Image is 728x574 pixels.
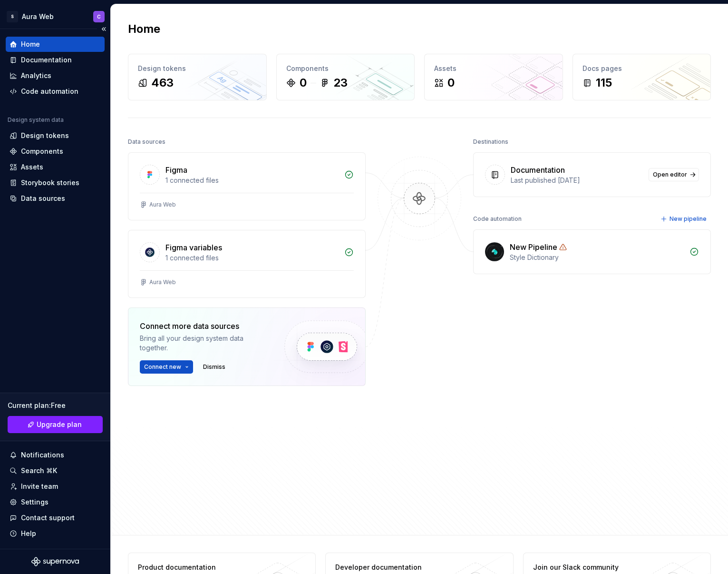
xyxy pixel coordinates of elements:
[138,64,257,73] div: Design tokens
[21,71,51,80] div: Analytics
[6,463,105,478] button: Search ⌘K
[21,147,63,156] div: Components
[203,363,225,371] span: Dismiss
[21,40,40,49] div: Home
[511,176,643,185] div: Last published [DATE]
[128,230,366,298] a: Figma variables1 connected filesAura Web
[97,13,101,20] div: C
[8,401,103,410] div: Current plan : Free
[6,510,105,525] button: Contact support
[573,54,711,100] a: Docs pages115
[21,87,78,96] div: Code automation
[6,84,105,99] a: Code automation
[6,128,105,143] a: Design tokens
[21,513,75,523] div: Contact support
[165,176,339,185] div: 1 connected files
[97,22,110,36] button: Collapse sidebar
[582,64,701,73] div: Docs pages
[434,64,553,73] div: Assets
[533,563,654,572] div: Join our Slack community
[424,54,563,100] a: Assets0
[6,447,105,463] button: Notifications
[149,201,176,208] div: Aura Web
[335,563,456,572] div: Developer documentation
[21,55,72,65] div: Documentation
[21,178,79,188] div: Storybook stories
[149,278,176,286] div: Aura Web
[144,363,181,371] span: Connect new
[6,68,105,83] a: Analytics
[596,75,612,90] div: 115
[140,320,268,332] div: Connect more data sources
[670,215,707,223] span: New pipeline
[21,529,36,538] div: Help
[6,52,105,68] a: Documentation
[473,135,508,148] div: Destinations
[21,131,69,140] div: Design tokens
[140,360,193,374] button: Connect new
[165,242,222,253] div: Figma variables
[658,212,711,226] button: New pipeline
[276,54,415,100] a: Components023
[21,497,49,507] div: Settings
[6,37,105,52] a: Home
[473,212,522,226] div: Code automation
[22,12,54,21] div: Aura Web
[128,54,267,100] a: Design tokens463
[21,466,57,475] div: Search ⌘K
[138,563,259,572] div: Product documentation
[6,191,105,206] a: Data sources
[510,253,684,262] div: Style Dictionary
[21,194,65,203] div: Data sources
[8,116,64,124] div: Design system data
[6,495,105,510] a: Settings
[6,159,105,175] a: Assets
[6,144,105,159] a: Components
[6,479,105,494] a: Invite team
[653,171,687,178] span: Open editor
[21,162,43,172] div: Assets
[511,164,565,176] div: Documentation
[300,75,307,90] div: 0
[510,241,557,253] div: New Pipeline
[199,360,230,374] button: Dismiss
[128,21,160,37] h2: Home
[649,168,699,181] a: Open editor
[165,253,339,263] div: 1 connected files
[21,482,58,491] div: Invite team
[333,75,348,90] div: 23
[6,175,105,190] a: Storybook stories
[2,6,108,27] button: SAura WebC
[8,416,103,433] a: Upgrade plan
[128,135,165,148] div: Data sources
[128,152,366,220] a: Figma1 connected filesAura Web
[140,334,268,353] div: Bring all your design system data together.
[37,420,82,429] span: Upgrade plan
[6,526,105,541] button: Help
[447,75,455,90] div: 0
[7,11,18,22] div: S
[31,557,79,566] svg: Supernova Logo
[21,450,64,460] div: Notifications
[151,75,174,90] div: 463
[286,64,405,73] div: Components
[165,164,187,176] div: Figma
